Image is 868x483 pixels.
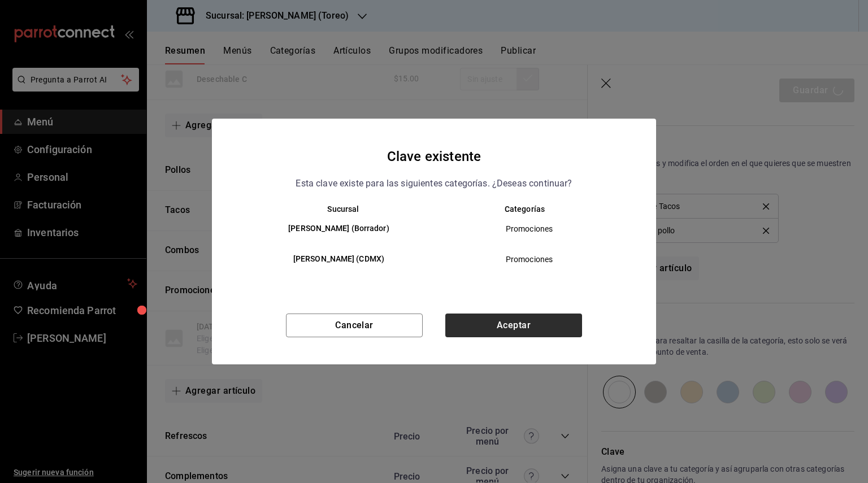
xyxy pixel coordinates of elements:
[444,254,615,265] span: Promociones
[253,253,425,266] h6: [PERSON_NAME] (CDMX)
[235,204,434,214] th: Sucursal
[434,204,633,214] th: Categorías
[253,223,425,235] h6: [PERSON_NAME] (Borrador)
[286,314,423,337] button: Cancelar
[387,146,481,167] h4: Clave existente
[444,223,615,234] span: Promociones
[445,314,582,337] button: Aceptar
[296,176,572,191] p: Esta clave existe para las siguientes categorías. ¿Deseas continuar?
